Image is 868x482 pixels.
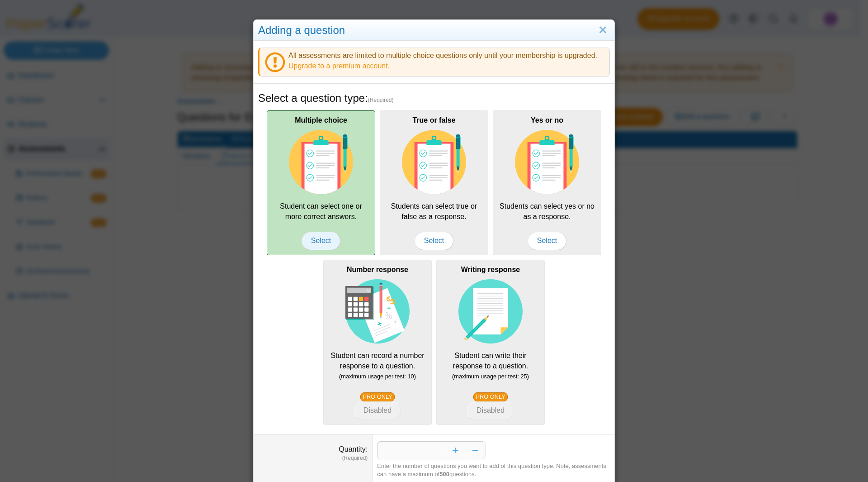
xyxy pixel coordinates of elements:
img: item-type-multiple-choice.svg [289,130,353,194]
div: Student can write their response to a question. [436,260,545,425]
label: Quantity [339,445,368,453]
button: Writing response Student can write their response to a question. (maximum usage per test: 25) PRO... [467,401,514,420]
span: Disabled [363,406,392,414]
div: Student can select one or more correct answers. [267,110,375,255]
dfn: (Required) [258,454,368,462]
b: Yes or no [531,116,563,124]
a: PRO ONLY [473,392,508,401]
b: Multiple choice [295,116,347,124]
button: Number response Student can record a number response to a question. (maximum usage per test: 10) ... [354,401,401,420]
button: Increase [445,441,465,459]
b: Writing response [461,266,520,273]
div: Student can record a number response to a question. [323,260,432,425]
b: True or false [412,116,455,124]
a: Close [596,23,610,38]
span: Select [302,232,340,250]
span: (Required) [368,96,394,104]
div: Students can select yes or no as a response. [493,110,601,255]
small: (maximum usage per test: 25) [452,373,529,380]
img: item-type-multiple-choice.svg [402,130,466,194]
button: Decrease [465,441,486,459]
b: Number response [347,266,408,273]
img: item-type-writing-response.svg [458,279,523,344]
b: 500 [439,471,449,477]
img: item-type-number-response.svg [345,279,410,344]
a: PRO ONLY [360,392,395,401]
div: Students can select true or false as a response. [380,110,488,255]
span: Select [528,232,566,250]
img: item-type-multiple-choice.svg [515,130,579,194]
div: All assessments are limited to multiple choice questions only until your membership is upgraded. [258,48,610,76]
h5: Select a question type: [258,91,610,106]
span: Disabled [476,406,505,414]
a: Upgrade to a premium account. [288,62,390,70]
small: (maximum usage per test: 10) [339,373,416,380]
div: Enter the number of questions you want to add of this question type. Note, assessments can have a... [377,462,610,478]
div: Adding a question [254,20,614,41]
span: Select [415,232,453,250]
